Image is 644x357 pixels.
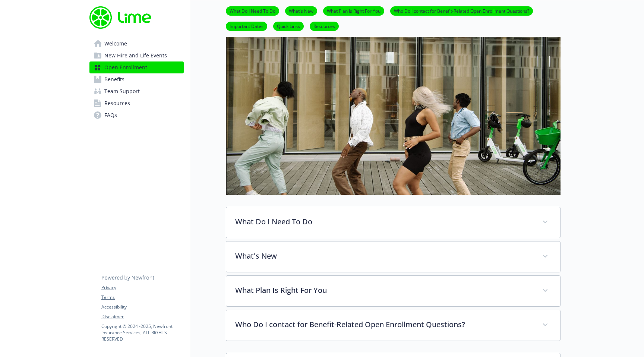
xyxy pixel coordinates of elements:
[89,73,184,85] a: Benefits
[104,61,147,73] span: Open Enrollment
[226,310,560,341] div: Who Do I contact for Benefit-Related Open Enrollment Questions?
[285,7,317,14] a: What's New
[235,250,533,262] p: What's New
[89,85,184,97] a: Team Support
[226,7,279,14] a: What Do I Need To Do
[226,241,560,272] div: What's New
[235,285,533,296] p: What Plan Is Right For You
[323,7,384,14] a: What Plan Is Right For You
[310,22,339,29] a: Resources
[104,38,127,50] span: Welcome
[104,85,140,97] span: Team Support
[235,216,533,227] p: What Do I Need To Do
[89,97,184,109] a: Resources
[226,22,267,29] a: Important Dates
[101,313,183,320] a: Disclaimer
[89,50,184,61] a: New Hire and Life Events
[226,37,561,195] img: open enrollment page banner
[104,73,124,85] span: Benefits
[273,22,304,29] a: Quick Links
[226,276,560,306] div: What Plan Is Right For You
[235,319,533,330] p: Who Do I contact for Benefit-Related Open Enrollment Questions?
[104,109,117,121] span: FAQs
[101,284,183,291] a: Privacy
[101,304,183,310] a: Accessibility
[390,7,533,14] a: Who Do I contact for Benefit-Related Open Enrollment Questions?
[104,97,130,109] span: Resources
[89,38,184,50] a: Welcome
[226,207,560,238] div: What Do I Need To Do
[101,294,183,301] a: Terms
[104,50,167,61] span: New Hire and Life Events
[101,323,183,342] p: Copyright © 2024 - 2025 , Newfront Insurance Services, ALL RIGHTS RESERVED
[89,61,184,73] a: Open Enrollment
[89,109,184,121] a: FAQs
